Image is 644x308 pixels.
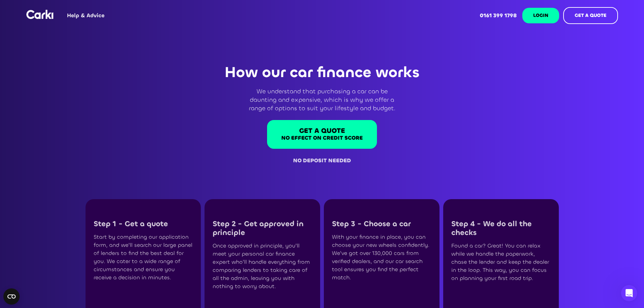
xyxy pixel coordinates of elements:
h3: How our car finance works [224,62,420,83]
a: 0161 399 1798 [474,2,522,29]
a: GET A QUOTE [563,7,618,24]
p: We understand that purchasing a car can be daunting and expensive, which is why we offer a range ... [249,87,396,113]
button: Open CMP widget [3,288,20,305]
a: home [26,10,53,19]
div: With your finance in place, you can choose your new wheels confidently. We've got over 130,000 ca... [332,233,431,282]
strong: GET A QUOTE [299,126,345,135]
p: Step 1 - Get a quote [94,219,193,228]
a: GET A QUOTENo effect on credit score [267,120,377,149]
strong: LOGIN [533,12,548,19]
p: Step 3 - Choose a car [332,219,431,228]
img: Logo [26,10,53,19]
a: LOGIN [522,8,559,23]
p: NO DEPOSIT NEEDED [267,156,377,165]
strong: 0161 399 1798 [480,12,517,19]
div: Start by completing our application form, and we'll search our large panel of lenders to find the... [94,233,193,282]
strong: GET A QUOTE [575,12,606,19]
p: Step 4 - We do all the checks [451,219,551,237]
iframe: Intercom live chat [621,285,637,301]
a: Help & Advice [62,2,110,29]
p: Step 2 - Get approved in principle [213,219,312,237]
div: Found a car? Great! You can relax while we handle the paperwork, chase the lender and keep the de... [451,242,551,282]
div: Once approved in principle, you'll meet your personal car finance expert who'll handle everything... [213,242,312,290]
